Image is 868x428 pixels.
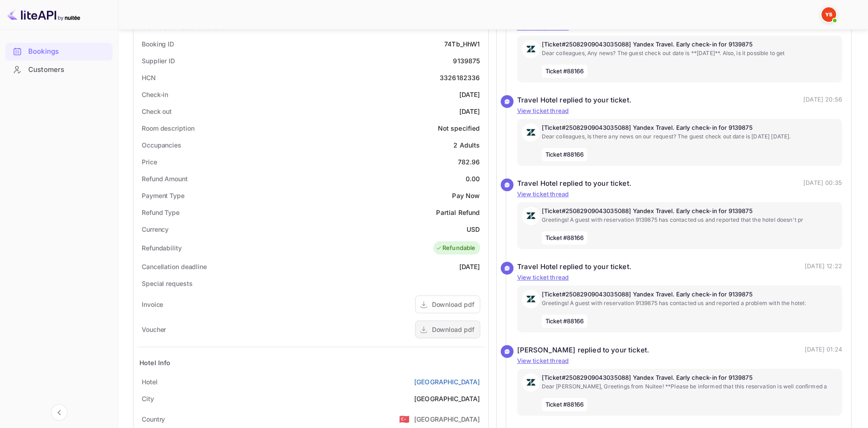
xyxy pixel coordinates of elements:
[142,191,185,200] div: Payment Type
[5,43,113,61] div: Bookings
[142,39,174,49] div: Booking ID
[466,174,480,183] div: 0.00
[51,404,67,421] button: Collapse navigation
[5,61,113,78] a: Customers
[542,315,588,328] span: Ticket #88166
[453,56,480,66] div: 9139875
[142,56,175,66] div: Supplier ID
[142,279,192,288] div: Special requests
[522,40,540,58] img: AwvSTEc2VUhQAAAAAElFTkSuQmCC
[542,398,588,412] span: Ticket #88166
[542,207,838,216] p: [Ticket#25082909043035088] Yandex Travel. Early check-in for 9139875
[399,411,410,427] span: United States
[542,299,838,307] p: Greetings! A guest with reservation 9139875 has contacted us and reported a problem with the hotel:
[467,224,480,234] div: USD
[542,65,588,78] span: Ticket #88166
[436,244,476,253] div: Refundable
[142,107,172,116] div: Check out
[142,262,207,271] div: Cancellation deadline
[459,107,480,116] div: [DATE]
[142,123,194,133] div: Room description
[517,178,632,189] div: Travel Hotel replied to your ticket.
[5,43,113,60] a: Bookings
[459,90,480,99] div: [DATE]
[517,345,650,356] div: [PERSON_NAME] replied to your ticket.
[517,95,632,106] div: Travel Hotel replied to your ticket.
[542,123,838,132] p: [Ticket#25082909043035088] Yandex Travel. Early check-in for 9139875
[517,273,842,282] p: View ticket thread
[453,140,480,150] div: 2 Adults
[542,216,838,224] p: Greetings! A guest with reservation 9139875 has contacted us and reported that the hotel doesn't pr
[28,46,108,57] div: Bookings
[542,49,838,57] p: Dear colleagues, Any news? The guest check out date is **[DATE]**. Also, is it possible to get
[517,357,842,366] p: View ticket thread
[444,39,480,49] div: 74Tb_HhW1
[436,208,480,217] div: Partial Refund
[542,290,838,299] p: [Ticket#25082909043035088] Yandex Travel. Early check-in for 9139875
[517,107,842,116] p: View ticket thread
[432,300,474,309] div: Download pdf
[142,300,163,309] div: Invoice
[414,394,480,403] div: [GEOGRAPHIC_DATA]
[517,190,842,199] p: View ticket thread
[522,373,540,392] img: AwvSTEc2VUhQAAAAAElFTkSuQmCC
[803,95,842,106] p: [DATE] 20:56
[542,231,588,245] span: Ticket #88166
[7,7,80,22] img: LiteAPI logo
[440,73,480,82] div: 3326182336
[822,7,836,22] img: Yandex Support
[542,373,838,382] p: [Ticket#25082909043035088] Yandex Travel. Early check-in for 9139875
[803,178,842,189] p: [DATE] 00:35
[414,377,480,387] a: [GEOGRAPHIC_DATA]
[142,377,158,387] div: Hotel
[459,262,480,271] div: [DATE]
[458,157,480,167] div: 782.96
[142,90,168,99] div: Check-in
[542,382,838,391] p: Dear [PERSON_NAME], Greetings from Nuitee! **Please be informed that this reservation is well con...
[5,61,113,79] div: Customers
[142,394,154,403] div: City
[142,157,157,167] div: Price
[142,174,188,183] div: Refund Amount
[142,325,166,334] div: Voucher
[805,345,842,356] p: [DATE] 01:24
[522,290,540,308] img: AwvSTEc2VUhQAAAAAElFTkSuQmCC
[142,140,181,150] div: Occupancies
[517,262,632,272] div: Travel Hotel replied to your ticket.
[414,414,480,424] div: [GEOGRAPHIC_DATA]
[432,325,474,334] div: Download pdf
[522,123,540,142] img: AwvSTEc2VUhQAAAAAElFTkSuQmCC
[522,207,540,225] img: AwvSTEc2VUhQAAAAAElFTkSuQmCC
[542,132,838,141] p: Dear colleagues, Is there any news on our request? The guest check out date is [DATE] [DATE].
[28,65,108,75] div: Customers
[452,191,480,200] div: Pay Now
[542,40,838,49] p: [Ticket#25082909043035088] Yandex Travel. Early check-in for 9139875
[142,243,182,253] div: Refundability
[142,414,165,424] div: Country
[142,73,156,82] div: HCN
[142,208,180,217] div: Refund Type
[142,224,169,234] div: Currency
[438,123,480,133] div: Not specified
[139,358,171,367] div: Hotel Info
[542,148,588,162] span: Ticket #88166
[805,262,842,272] p: [DATE] 12:22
